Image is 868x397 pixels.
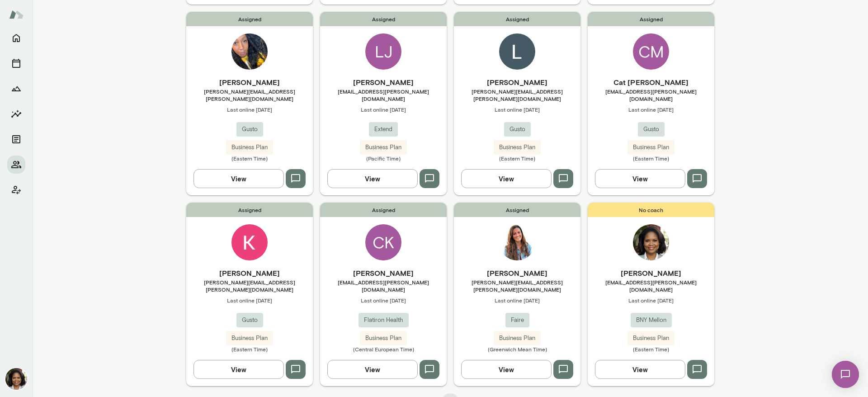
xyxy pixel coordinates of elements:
[588,77,714,88] h6: Cat [PERSON_NAME]
[638,125,665,134] span: Gusto
[360,334,407,343] span: Business Plan
[320,203,447,217] span: Assigned
[186,88,313,102] span: [PERSON_NAME][EMAIL_ADDRESS][PERSON_NAME][DOMAIN_NAME]
[454,106,580,113] span: Last online [DATE]
[236,125,263,134] span: Gusto
[360,143,407,152] span: Business Plan
[454,345,580,353] span: (Greenwich Mean Time)
[7,156,25,174] button: Members
[499,33,535,70] img: Lisa Fuest
[588,279,714,293] span: [EMAIL_ADDRESS][PERSON_NAME][DOMAIN_NAME]
[595,169,685,188] button: View
[454,203,580,217] span: Assigned
[595,360,685,379] button: View
[494,143,541,152] span: Business Plan
[186,155,313,162] span: (Eastern Time)
[320,268,447,279] h6: [PERSON_NAME]
[186,106,313,113] span: Last online [DATE]
[505,316,529,325] span: Faire
[454,297,580,304] span: Last online [DATE]
[499,224,535,260] img: Ana Seoane
[7,80,25,98] button: Growth Plan
[633,224,669,260] img: Cheryl Mills
[320,345,447,353] span: (Central European Time)
[627,143,675,152] span: Business Plan
[9,6,24,23] img: Mento
[186,203,313,217] span: Assigned
[365,33,401,70] div: LJ
[633,33,669,70] div: CM
[320,12,447,26] span: Assigned
[588,345,714,353] span: (Eastern Time)
[588,106,714,113] span: Last online [DATE]
[327,169,418,188] button: View
[631,316,672,325] span: BNY Mellon
[186,279,313,293] span: [PERSON_NAME][EMAIL_ADDRESS][PERSON_NAME][DOMAIN_NAME]
[454,268,580,279] h6: [PERSON_NAME]
[7,105,25,123] button: Insights
[504,125,531,134] span: Gusto
[454,88,580,102] span: [PERSON_NAME][EMAIL_ADDRESS][PERSON_NAME][DOMAIN_NAME]
[7,130,25,148] button: Documents
[320,106,447,113] span: Last online [DATE]
[320,77,447,88] h6: [PERSON_NAME]
[5,368,27,390] img: Cheryl Mills
[588,88,714,102] span: [EMAIL_ADDRESS][PERSON_NAME][DOMAIN_NAME]
[327,360,418,379] button: View
[320,88,447,102] span: [EMAIL_ADDRESS][PERSON_NAME][DOMAIN_NAME]
[7,181,25,199] button: Client app
[461,169,552,188] button: View
[627,334,675,343] span: Business Plan
[193,169,284,188] button: View
[7,54,25,72] button: Sessions
[454,155,580,162] span: (Eastern Time)
[454,279,580,293] span: [PERSON_NAME][EMAIL_ADDRESS][PERSON_NAME][DOMAIN_NAME]
[7,29,25,47] button: Home
[226,334,273,343] span: Business Plan
[588,268,714,279] h6: [PERSON_NAME]
[226,143,273,152] span: Business Plan
[588,203,714,217] span: No coach
[454,12,580,26] span: Assigned
[588,297,714,304] span: Last online [DATE]
[186,345,313,353] span: (Eastern Time)
[236,316,263,325] span: Gusto
[365,224,401,260] div: CK
[186,12,313,26] span: Assigned
[461,360,552,379] button: View
[588,155,714,162] span: (Eastern Time)
[320,279,447,293] span: [EMAIL_ADDRESS][PERSON_NAME][DOMAIN_NAME]
[320,155,447,162] span: (Pacific Time)
[193,360,284,379] button: View
[369,125,398,134] span: Extend
[494,334,541,343] span: Business Plan
[186,77,313,88] h6: [PERSON_NAME]
[231,33,268,70] img: Shannon Vick
[359,316,409,325] span: Flatiron Health
[454,77,580,88] h6: [PERSON_NAME]
[588,12,714,26] span: Assigned
[186,297,313,304] span: Last online [DATE]
[320,297,447,304] span: Last online [DATE]
[186,268,313,279] h6: [PERSON_NAME]
[231,224,268,260] img: Kristen Offringa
